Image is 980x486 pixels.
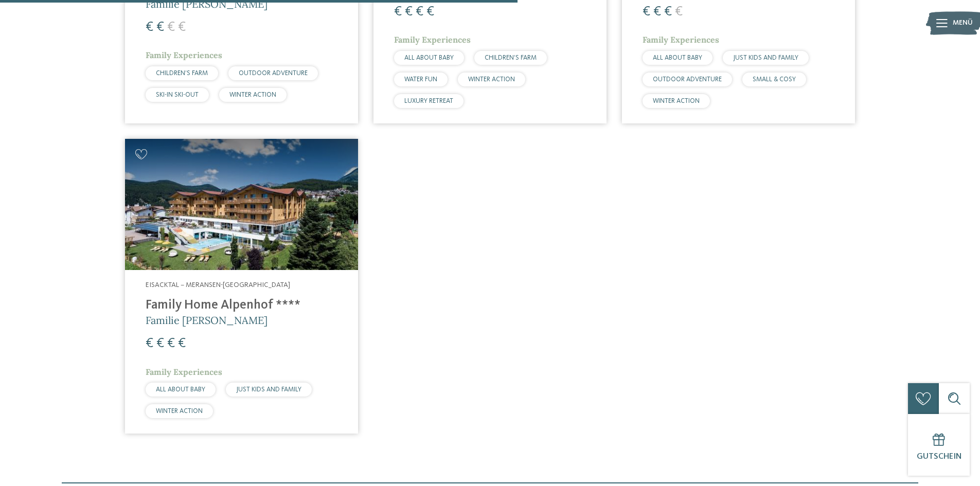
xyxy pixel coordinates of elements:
[664,5,672,19] span: €
[416,5,423,19] span: €
[167,21,175,34] span: €
[156,408,203,415] span: WINTER ACTION
[653,5,661,19] span: €
[733,55,798,61] span: JUST KIDS AND FAMILY
[753,76,796,83] span: SMALL & COSY
[125,139,358,434] a: Familienhotels gesucht? Hier findet ihr die besten! Eisacktal – Meransen-[GEOGRAPHIC_DATA] Family...
[653,98,700,104] span: WINTER ACTION
[405,5,413,19] span: €
[146,314,268,327] span: Familie [PERSON_NAME]
[146,337,153,350] span: €
[917,453,961,461] span: Gutschein
[156,337,164,350] span: €
[643,5,650,19] span: €
[146,21,153,34] span: €
[146,50,222,60] span: Family Experiences
[146,367,222,377] span: Family Experiences
[675,5,683,19] span: €
[643,34,719,45] span: Family Experiences
[394,34,471,45] span: Family Experiences
[653,76,722,83] span: OUTDOOR ADVENTURE
[239,70,308,77] span: OUTDOOR ADVENTURE
[156,92,199,98] span: SKI-IN SKI-OUT
[236,386,301,393] span: JUST KIDS AND FAMILY
[404,55,454,61] span: ALL ABOUT BABY
[653,55,702,61] span: ALL ABOUT BABY
[146,281,290,289] span: Eisacktal – Meransen-[GEOGRAPHIC_DATA]
[404,76,437,83] span: WATER FUN
[485,55,537,61] span: CHILDREN’S FARM
[156,70,208,77] span: CHILDREN’S FARM
[125,139,358,270] img: Family Home Alpenhof ****
[167,337,175,350] span: €
[156,386,205,393] span: ALL ABOUT BABY
[426,5,434,19] span: €
[404,98,453,104] span: LUXURY RETREAT
[229,92,276,98] span: WINTER ACTION
[146,298,337,313] h4: Family Home Alpenhof ****
[394,5,402,19] span: €
[178,21,186,34] span: €
[156,21,164,34] span: €
[468,76,515,83] span: WINTER ACTION
[178,337,186,350] span: €
[908,414,970,476] a: Gutschein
